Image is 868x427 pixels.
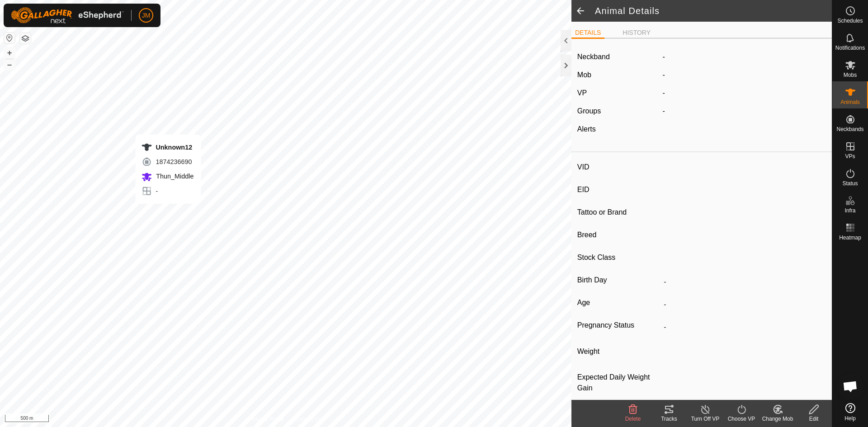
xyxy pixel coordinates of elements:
span: Help [844,416,856,421]
label: Pregnancy Status [577,319,660,331]
span: - [663,71,665,79]
span: Mobs [844,72,857,78]
div: 1874236690 [141,156,193,167]
div: Unknown12 [141,142,193,153]
label: Alerts [577,125,596,133]
label: Weight [577,342,660,361]
div: Turn Off VP [687,415,723,423]
app-display-virtual-paddock-transition: - [663,89,665,97]
label: Expected Daily Weight Gain [577,372,660,394]
span: Status [842,181,858,186]
label: Birth Day [577,274,660,286]
span: Schedules [837,18,863,23]
label: Tattoo or Brand [577,206,660,218]
button: Reset Map [4,33,15,43]
label: VID [577,161,660,173]
button: + [4,47,15,58]
div: Change Mob [759,415,796,423]
label: Mob [577,71,591,79]
h2: Animal Details [595,5,832,16]
span: Heatmap [839,235,861,240]
button: Map Layers [20,33,31,44]
label: EID [577,184,660,196]
span: Notifications [835,45,865,51]
span: Animals [840,99,860,105]
button: – [4,59,15,70]
a: Privacy Policy [250,415,284,423]
span: Neckbands [836,127,863,132]
label: Groups [577,107,601,115]
div: Edit [796,415,832,423]
label: Stock Class [577,252,660,263]
div: - [141,186,193,197]
div: - [659,106,830,117]
li: HISTORY [619,28,654,38]
span: Infra [844,208,855,213]
a: Contact Us [295,415,321,423]
span: Thun_Middle [154,173,193,180]
div: Choose VP [723,415,759,423]
span: VPs [845,154,855,159]
label: - [663,52,665,62]
label: Breed [577,229,660,241]
span: JM [142,11,151,20]
a: Help [832,399,868,425]
div: Tracks [651,415,687,423]
span: Delete [625,416,641,422]
label: Age [577,297,660,309]
img: Gallagher Logo [11,7,124,23]
label: VP [577,89,587,97]
li: DETAILS [571,28,604,39]
div: Open chat [837,373,864,400]
label: Neckband [577,52,610,62]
